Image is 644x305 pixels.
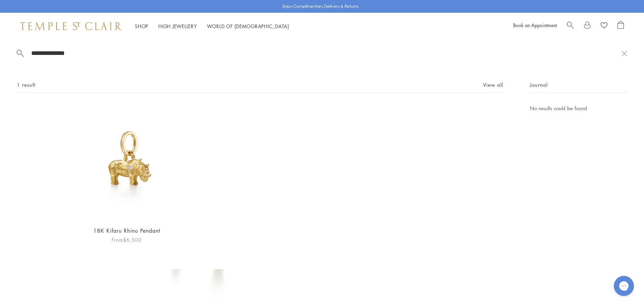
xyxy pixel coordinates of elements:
[93,227,160,234] a: 18K Kifaru Rhino Pendant
[68,104,185,220] img: P31855-RHINOSM
[158,23,197,29] a: High JewelleryHigh Jewellery
[17,81,36,89] span: 1 result
[123,236,142,243] span: $6,500
[207,23,289,29] a: World of [DEMOGRAPHIC_DATA]World of [DEMOGRAPHIC_DATA]
[530,104,627,112] p: No results could be found
[601,21,607,31] a: View Wishlist
[567,21,574,31] a: Search
[112,236,142,244] span: From
[135,23,148,29] a: ShopShop
[20,22,121,30] img: Temple St. Clair
[610,274,637,298] iframe: Gorgias live chat messenger
[282,3,359,10] p: Enjoy Complimentary Delivery & Returns
[530,81,548,89] span: Journal
[618,21,624,31] a: Open Shopping Bag
[135,22,289,30] nav: Main navigation
[483,81,503,88] a: View all
[513,22,557,28] a: Book an Appointment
